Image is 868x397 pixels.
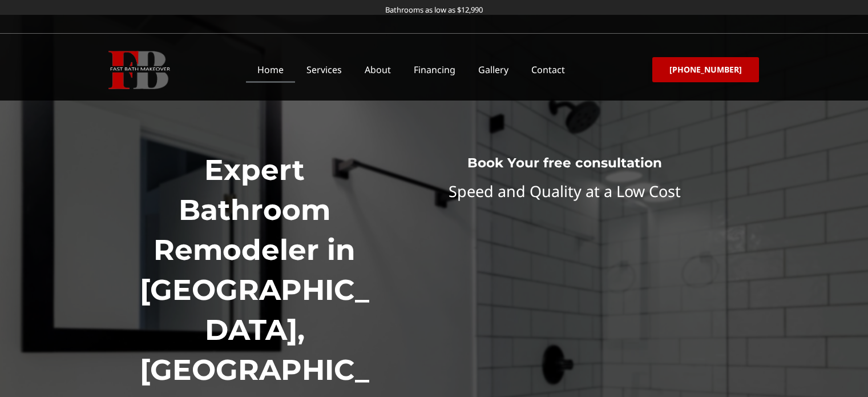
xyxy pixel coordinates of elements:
[377,161,752,246] iframe: Website Form
[108,51,170,89] img: Fast Bath Makeover icon
[353,57,402,83] a: About
[246,57,295,83] a: Home
[393,155,736,172] h3: Book Your free consultation
[402,57,467,83] a: Financing
[449,181,681,202] span: Speed and Quality at a Low Cost
[295,57,353,83] a: Services
[669,66,742,74] span: [PHONE_NUMBER]
[520,57,576,83] a: Contact
[652,57,759,82] a: [PHONE_NUMBER]
[467,57,520,83] a: Gallery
